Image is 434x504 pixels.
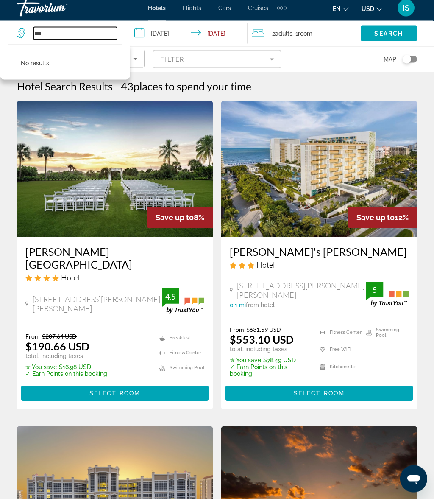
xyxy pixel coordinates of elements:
[225,393,413,402] a: Select Room
[246,307,275,314] span: from hotel
[248,25,361,51] button: Travelers: 2 adults, 0 children
[221,106,417,242] img: Hotel image
[25,278,204,287] div: 4 star Hotel
[17,106,213,242] img: Hotel image
[130,25,248,51] button: Check-in date: Sep 24, 2025 Check-out date: Sep 25, 2025
[361,31,417,46] button: Search
[147,212,213,233] div: 8%
[395,4,417,22] button: User Menu
[156,218,194,227] span: Save up to
[121,85,251,98] h2: 43
[162,297,179,307] div: 4.5
[356,218,395,227] span: Save up to
[230,362,261,369] span: ✮ You save
[333,10,341,17] span: en
[237,286,366,305] span: [STREET_ADDRESS][PERSON_NAME][PERSON_NAME]
[374,35,403,42] span: Search
[248,9,268,16] a: Cruises
[134,85,251,98] span: places to spend your time
[230,265,409,274] div: 3 star Hotel
[246,331,281,338] del: $631.59 USD
[25,338,40,345] span: From
[230,351,309,358] p: total, including taxes
[162,294,204,319] img: trustyou-badge.svg
[366,290,383,300] div: 5
[24,59,137,69] mat-select: Sort by
[396,60,417,68] button: Toggle map
[348,212,417,233] div: 12%
[115,85,119,98] span: -
[42,338,77,345] del: $207.64 USD
[183,9,201,16] a: Flights
[230,331,244,338] span: From
[400,470,427,497] iframe: Botón para iniciar la ventana de mensajería
[218,9,231,16] a: Cars
[362,331,409,344] li: Swimming Pool
[25,375,109,382] p: ✓ Earn Points on this booking!
[148,9,166,16] a: Hotels
[230,250,409,263] a: [PERSON_NAME]'s [PERSON_NAME]
[315,331,362,344] li: Fitness Center
[384,58,396,70] span: Map
[256,265,275,274] span: Hotel
[230,307,246,314] span: 0.1 mi
[315,348,362,361] li: Free WiFi
[403,8,409,17] span: IS
[25,369,109,375] p: $16.98 USD
[21,391,209,406] button: Select Room
[366,287,409,312] img: trustyou-badge.svg
[292,32,312,44] span: , 1
[21,393,209,402] a: Select Room
[225,391,413,406] button: Select Room
[333,7,349,20] button: Change language
[155,367,204,378] li: Swimming Pool
[230,338,294,351] ins: $553.10 USD
[25,358,109,364] p: total, including taxes
[25,250,204,276] a: [PERSON_NAME][GEOGRAPHIC_DATA]
[275,35,292,42] span: Adults
[61,278,79,287] span: Hotel
[272,32,292,44] span: 2
[17,2,102,24] a: Travorium
[298,35,312,42] span: Room
[230,369,309,382] p: ✓ Earn Points on this booking!
[21,62,49,74] p: No results
[153,55,281,73] button: Filter
[155,353,204,363] li: Fitness Center
[230,362,309,369] p: $78.49 USD
[89,395,140,402] span: Select Room
[362,7,382,20] button: Change currency
[33,300,162,318] span: [STREET_ADDRESS][PERSON_NAME][PERSON_NAME]
[315,365,362,378] li: Kitchenette
[17,85,113,98] h1: Hotel Search Results
[294,395,345,402] span: Select Room
[277,6,287,20] button: Extra navigation items
[25,369,57,375] span: ✮ You save
[25,345,89,358] ins: $190.66 USD
[155,338,204,348] li: Breakfast
[362,10,374,17] span: USD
